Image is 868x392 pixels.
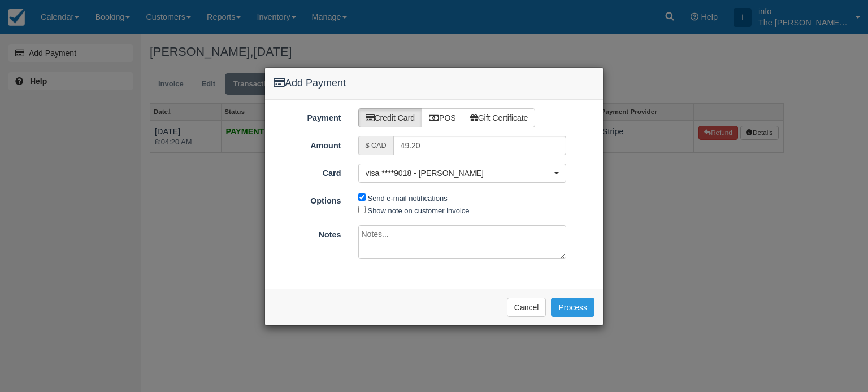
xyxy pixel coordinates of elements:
[393,136,567,155] input: Valid amount required.
[358,164,567,183] button: visa ****9018 - [PERSON_NAME]
[265,164,350,179] label: Card
[265,225,350,241] label: Notes
[422,108,463,127] label: POS
[358,108,423,127] label: Credit Card
[265,108,350,124] label: Payment
[265,191,350,207] label: Options
[551,298,594,317] button: Process
[265,136,350,152] label: Amount
[274,76,594,91] h4: Add Payment
[368,194,448,202] label: Send e-mail notifications
[368,206,470,215] label: Show note on customer invoice
[507,298,546,317] button: Cancel
[463,108,536,127] label: Gift Certificate
[366,168,552,179] span: visa ****9018 - [PERSON_NAME]
[366,142,387,149] small: $ CAD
